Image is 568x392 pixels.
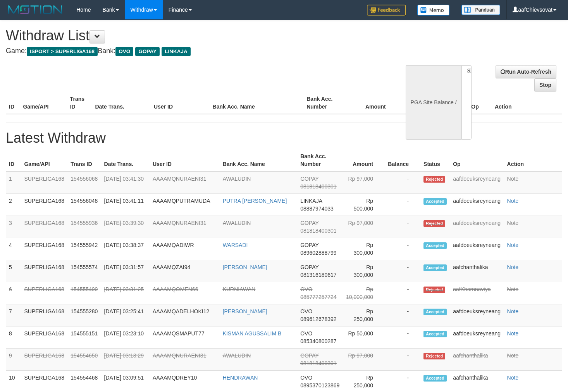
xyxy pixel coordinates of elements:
td: AAAAMQADELHOKI12 [150,304,220,326]
td: 154555499 [67,282,101,304]
span: Accepted [423,198,447,205]
td: aafdoeuksreyneang [450,171,504,194]
a: AWALUDIN [223,176,251,182]
span: 081316180617 [300,272,336,278]
td: [DATE] 03:31:57 [101,260,150,282]
span: 081818400301 [300,360,336,366]
th: Balance [385,149,420,171]
span: Rejected [423,353,445,359]
td: aafdoeuksreyneang [450,216,504,238]
th: User ID [150,149,220,171]
th: Action [492,92,562,114]
span: OVO [300,308,312,314]
span: 085340800287 [300,338,336,344]
th: Date Trans. [92,92,151,114]
td: - [385,171,420,194]
td: SUPERLIGA168 [21,216,67,238]
td: Rp 500,000 [343,194,385,216]
td: [DATE] 03:23:10 [101,326,150,349]
a: Note [507,176,519,182]
td: 2 [6,194,21,216]
a: Note [507,352,519,359]
td: Rp 97,000 [343,349,385,371]
td: SUPERLIGA168 [21,238,67,260]
th: Bank Acc. Number [297,149,343,171]
span: Rejected [423,220,445,227]
a: HENDRAWAN [223,375,258,381]
td: SUPERLIGA168 [21,349,67,371]
span: Accepted [423,331,447,337]
span: ISPORT > SUPERLIGA168 [27,47,98,56]
td: Rp 10,000,000 [343,282,385,304]
td: SUPERLIGA168 [21,326,67,349]
td: 154554650 [67,349,101,371]
td: SUPERLIGA168 [21,304,67,326]
td: 5 [6,260,21,282]
td: aafchanthalika [450,349,504,371]
a: [PERSON_NAME] [223,308,267,314]
th: Trans ID [67,92,92,114]
td: 154555942 [67,238,101,260]
td: [DATE] 03:41:30 [101,171,150,194]
h1: Withdraw List [6,28,371,43]
span: 089602888799 [300,250,336,256]
td: AAAAMQNURAENI31 [150,171,220,194]
td: aafKhornnaviya [450,282,504,304]
th: Op [468,92,492,114]
td: aafdoeuksreyneang [450,194,504,216]
span: GOPAY [300,220,318,226]
img: panduan.png [461,5,500,15]
td: SUPERLIGA168 [21,194,67,216]
a: Note [507,308,519,314]
th: Bank Acc. Name [220,149,298,171]
td: Rp 300,000 [343,260,385,282]
td: - [385,238,420,260]
img: MOTION_logo.png [6,4,65,16]
td: AAAAMQZAI94 [150,260,220,282]
td: SUPERLIGA168 [21,260,67,282]
td: 154555574 [67,260,101,282]
th: Amount [351,92,398,114]
span: GOPAY [300,264,318,270]
td: AAAAMQOMEN66 [150,282,220,304]
a: Note [507,264,519,270]
td: 154555280 [67,304,101,326]
span: 08887974033 [300,205,334,212]
td: - [385,326,420,349]
td: AAAAMQPUTRAMUDA [150,194,220,216]
span: 081818400301 [300,228,336,234]
span: 085777257724 [300,294,336,300]
a: WARSADI [223,242,248,248]
a: AWALUDIN [223,220,251,226]
td: 154555936 [67,216,101,238]
td: Rp 300,000 [343,238,385,260]
th: Action [504,149,562,171]
td: 8 [6,326,21,349]
span: Accepted [423,375,447,382]
td: [DATE] 03:41:11 [101,194,150,216]
span: LINKAJA [162,47,191,56]
td: - [385,349,420,371]
td: Rp 97,000 [343,216,385,238]
span: GOPAY [135,47,160,56]
td: - [385,260,420,282]
a: Run Auto-Refresh [496,65,556,78]
th: Trans ID [67,149,101,171]
td: 154555151 [67,326,101,349]
th: Bank Acc. Name [210,92,304,114]
td: 4 [6,238,21,260]
td: Rp 97,000 [343,171,385,194]
th: ID [6,92,20,114]
a: [PERSON_NAME] [223,264,267,270]
span: LINKAJA [300,198,322,204]
td: Rp 50,000 [343,326,385,349]
th: Game/API [21,149,67,171]
td: [DATE] 03:25:41 [101,304,150,326]
td: aafdoeuksreyneang [450,326,504,349]
td: AAAAMQADIWR [150,238,220,260]
td: [DATE] 03:13:29 [101,349,150,371]
h1: Latest Withdraw [6,130,562,146]
a: PUTRA [PERSON_NAME] [223,198,287,204]
td: 7 [6,304,21,326]
td: 1 [6,171,21,194]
